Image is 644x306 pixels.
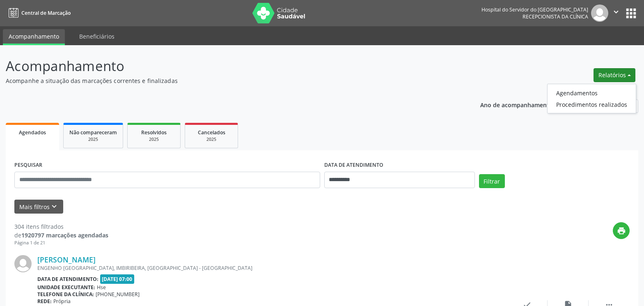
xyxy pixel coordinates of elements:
[14,231,108,239] div: de
[191,136,232,143] div: 2025
[14,159,42,172] label: PESQUISAR
[481,6,588,13] div: Hospital do Servidor do [GEOGRAPHIC_DATA]
[14,255,32,272] img: img
[547,84,636,113] ul: Relatórios
[97,284,106,291] span: Hse
[608,5,624,22] button: 
[141,129,167,136] span: Resolvidos
[548,87,636,99] a: Agendamentos
[14,239,108,246] div: Página 1 de 21
[37,276,99,283] b: Data de atendimento:
[69,129,117,136] span: Não compareceram
[591,5,608,22] img: img
[19,129,46,136] span: Agendados
[37,265,506,271] div: ENGENHO [GEOGRAPHIC_DATA], IMBIRIBEIRA, [GEOGRAPHIC_DATA] - [GEOGRAPHIC_DATA]
[37,284,95,291] b: Unidade executante:
[37,291,94,298] b: Telefone da clínica:
[523,13,588,20] span: Recepcionista da clínica
[3,29,65,45] a: Acompanhamento
[14,222,108,231] div: 304 itens filtrados
[69,136,117,143] div: 2025
[21,9,71,16] span: Central de Marcação
[480,99,553,110] p: Ano de acompanhamento
[133,136,174,143] div: 2025
[53,298,71,305] span: Própria
[96,291,140,298] span: [PHONE_NUMBER]
[548,99,636,110] a: Procedimentos realizados
[100,274,135,284] span: [DATE] 07:00
[617,226,626,235] i: print
[324,159,383,172] label: DATA DE ATENDIMENTO
[14,200,63,214] button: Mais filtroskeyboard_arrow_down
[37,255,96,264] a: [PERSON_NAME]
[21,231,108,239] strong: 1920797 marcações agendadas
[624,6,638,21] button: apps
[6,56,449,76] p: Acompanhamento
[6,76,449,85] p: Acompanhe a situação das marcações correntes e finalizadas
[594,68,635,82] button: Relatórios
[479,174,505,188] button: Filtrar
[73,29,120,44] a: Beneficiários
[198,129,225,136] span: Cancelados
[6,6,71,20] a: Central de Marcação
[612,7,621,16] i: 
[613,222,630,239] button: print
[37,298,52,305] b: Rede:
[50,202,59,211] i: keyboard_arrow_down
